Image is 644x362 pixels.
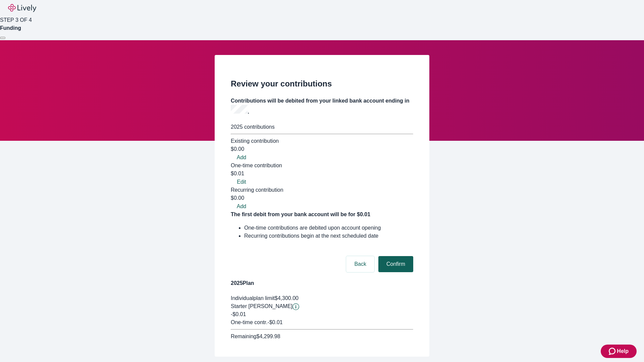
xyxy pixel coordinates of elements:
div: $0.01 [231,170,413,178]
svg: Zendesk support icon [609,347,617,355]
h4: 2025 Plan [231,279,413,287]
svg: Starter penny details [292,303,299,310]
strong: The first debit from your bank account will be for $0.01 [231,212,370,217]
div: One-time contribution [231,162,413,170]
span: -$0.01 [231,311,246,317]
span: Remaining [231,334,256,339]
button: Lively will contribute $0.01 to establish your account [292,303,299,310]
span: $4,299.98 [256,334,280,339]
span: - $0.01 [267,319,282,325]
li: One-time contributions are debited upon account opening [244,224,413,232]
button: Edit [231,178,252,186]
span: Individual plan limit [231,295,275,301]
span: $4,300.00 [275,295,299,301]
div: 2025 contributions [231,123,413,131]
h4: Contributions will be debited from your linked bank account ending in . [231,97,413,116]
button: Zendesk support iconHelp [601,345,637,358]
li: Recurring contributions begin at the next scheduled date [244,232,413,240]
h2: Review your contributions [231,78,413,90]
button: Confirm [378,256,413,272]
div: Existing contribution [231,137,413,145]
div: Recurring contribution [231,186,413,194]
span: One-time contr. [231,319,267,325]
div: $0.00 [231,194,413,202]
img: Lively [8,4,36,12]
span: Starter [PERSON_NAME] [231,303,292,309]
div: $0.00 [231,145,413,153]
button: Back [346,256,374,272]
span: Help [617,347,629,355]
button: Add [231,202,252,210]
button: Add [231,154,252,162]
